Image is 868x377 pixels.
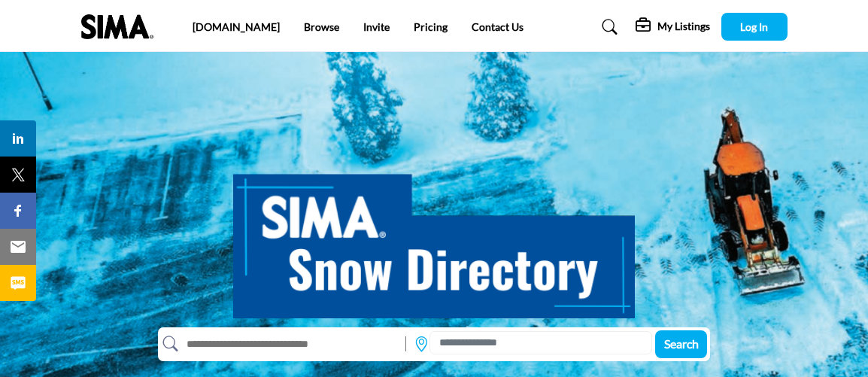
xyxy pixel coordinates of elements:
[657,20,710,33] h5: My Listings
[304,20,339,33] a: Browse
[740,20,768,33] span: Log In
[587,15,627,39] a: Search
[721,13,788,41] button: Log In
[233,157,635,318] img: SIMA Snow Directory
[402,333,410,355] img: Rectangle%203585.svg
[472,20,524,33] a: Contact Us
[363,20,390,33] a: Invite
[664,336,699,351] span: Search
[655,330,707,358] button: Search
[193,20,280,33] a: [DOMAIN_NAME]
[636,18,710,36] div: My Listings
[81,14,161,39] img: Site Logo
[414,20,448,33] a: Pricing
